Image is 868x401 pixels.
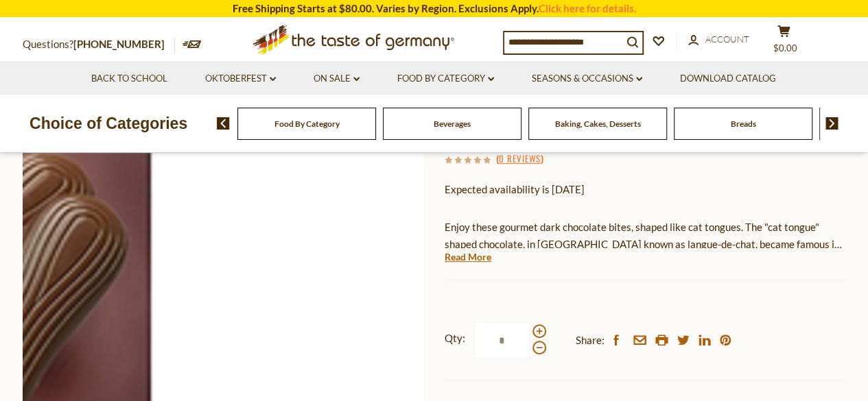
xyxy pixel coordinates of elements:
a: Back to School [91,71,167,86]
p: Expected availability is [DATE] [445,181,846,198]
p: Questions? [23,36,175,53]
a: Read More [445,250,491,264]
img: previous arrow [217,117,230,130]
img: next arrow [825,117,838,130]
a: Breads [731,119,756,129]
a: On Sale [314,71,360,86]
button: $0.00 [764,25,805,59]
a: Seasons & Occasions [532,71,642,86]
a: Oktoberfest [205,71,276,86]
a: Download Catalog [680,71,776,86]
a: 0 Reviews [498,151,540,167]
span: Share: [576,332,605,349]
span: Account [705,34,749,45]
a: Account [688,32,749,47]
a: Click here for details. [539,2,636,14]
p: Enjoy these gourmet dark chocolate bites, shaped like cat tongues. The "cat tongue" shaped chocol... [445,219,846,253]
a: Food By Category [274,119,340,129]
span: $0.00 [773,42,797,53]
a: [PHONE_NUMBER] [73,38,165,50]
a: Baking, Cakes, Desserts [555,119,641,129]
a: Food By Category [397,71,494,86]
a: Beverages [434,119,471,129]
strong: Qty: [445,330,465,347]
input: Qty: [474,321,530,359]
span: ( ) [495,151,543,165]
